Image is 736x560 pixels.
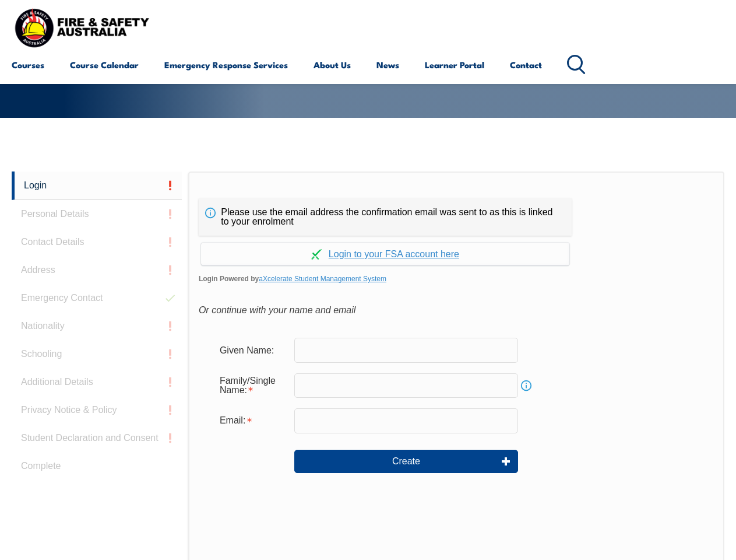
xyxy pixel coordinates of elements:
a: aXcelerate Student Management System [259,275,386,283]
div: Email is required. [210,409,294,432]
div: Please use the email address the confirmation email was sent to as this is linked to your enrolment [199,198,572,236]
div: Given Name: [210,339,294,361]
img: Log in withaxcelerate [311,249,322,260]
a: About Us [314,51,351,79]
div: Family/Single Name is required. [210,370,294,401]
button: Create [294,450,518,473]
a: Info [518,377,534,394]
a: Courses [12,51,44,79]
a: Emergency Response Services [164,51,288,79]
a: Learner Portal [425,51,484,79]
div: Or continue with your name and email [199,302,714,319]
a: Contact [510,51,542,79]
a: Course Calendar [70,51,139,79]
span: Login Powered by [199,270,714,288]
a: Login [12,171,182,200]
a: News [376,51,399,79]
